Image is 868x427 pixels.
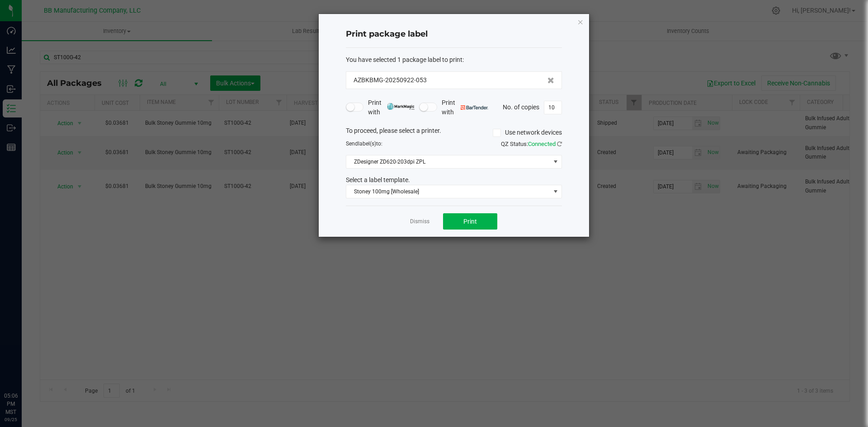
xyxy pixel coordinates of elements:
div: Select a label template. [339,175,569,185]
span: Connected [528,141,556,147]
img: bartender.png [461,105,488,110]
span: ZDesigner ZD620-203dpi ZPL [346,155,550,168]
span: You have selected 1 package label to print [346,56,462,63]
span: Print with [368,98,415,117]
span: Print with [442,98,488,117]
div: To proceed, please select a printer. [339,126,569,140]
a: Dismiss [410,218,429,225]
span: No. of copies [503,103,539,110]
img: mark_magic_cybra.png [387,103,415,110]
iframe: Resource center [9,355,36,382]
iframe: Resource center unread badge [27,353,38,364]
span: Send to: [346,141,382,147]
span: QZ Status: [501,141,562,147]
button: Print [443,213,497,230]
label: Use network devices [493,128,562,137]
span: AZBKBMG-20250922-053 [354,75,427,85]
span: Print [463,218,477,225]
div: : [346,55,562,65]
span: Stoney 100mg [Wholesale] [346,185,550,198]
span: label(s) [358,141,376,147]
h4: Print package label [346,28,562,40]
